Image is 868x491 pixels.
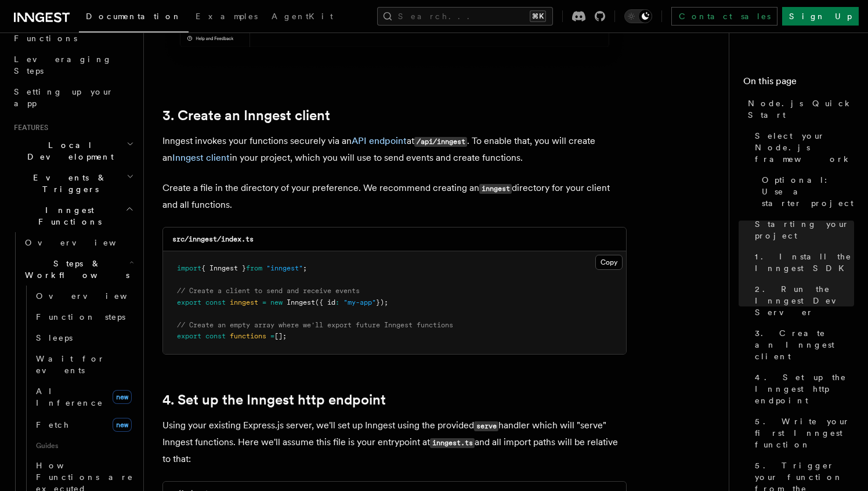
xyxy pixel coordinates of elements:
[755,327,854,362] span: 3. Create an Inngest client
[177,264,201,272] span: import
[274,332,287,340] span: [];
[205,332,226,340] span: const
[162,417,627,467] p: Using your existing Express.js server, we'll set up Inngest using the provided handler which will...
[9,167,136,200] button: Events & Triggers
[31,327,136,348] a: Sleeps
[782,7,859,26] a: Sign Up
[31,381,136,413] a: AI Inferencenew
[750,125,854,169] a: Select your Node.js framework
[20,232,136,253] a: Overview
[303,264,307,272] span: ;
[9,123,48,132] span: Features
[595,255,623,270] button: Copy
[270,298,283,306] span: new
[750,367,854,411] a: 4. Set up the Inngest http endpoint
[376,298,388,306] span: });
[414,137,467,147] code: /api/inngest
[25,238,144,247] span: Overview
[671,7,777,26] a: Contact sales
[743,93,854,125] a: Node.js Quick Start
[750,411,854,455] a: 5. Write your first Inngest function
[36,387,103,407] span: AI Inference
[9,135,136,167] button: Local Development
[265,3,340,31] a: AgentKit
[162,180,627,213] p: Create a file in the directory of your preference. We recommend creating an directory for your cl...
[315,298,335,306] span: ({ id
[377,7,553,26] button: Search...⌘K
[86,12,182,21] span: Documentation
[262,298,266,306] span: =
[9,172,126,195] span: Events & Triggers
[205,298,226,306] span: const
[755,416,854,450] span: 5. Write your first Inngest function
[335,298,339,306] span: :
[162,392,386,408] a: 4. Set up the Inngest http endpoint
[743,74,854,93] h4: On this page
[755,371,854,406] span: 4. Set up the Inngest http endpoint
[162,133,627,166] p: Inngest invokes your functions securely via an at . To enable that, you will create an in your pr...
[750,214,854,246] a: Starting your project
[172,235,254,243] code: src/inngest/index.ts
[474,421,498,431] code: serve
[113,418,132,432] span: new
[189,3,265,31] a: Examples
[20,258,129,281] span: Steps & Workflows
[755,283,854,318] span: 2. Run the Inngest Dev Server
[36,291,155,301] span: Overview
[750,323,854,367] a: 3. Create an Inngest client
[750,246,854,279] a: 1. Install the Inngest SDK
[479,184,512,194] code: inngest
[14,87,114,108] span: Setting up your app
[113,390,132,404] span: new
[266,264,303,272] span: "inngest"
[79,3,189,33] a: Documentation
[246,264,262,272] span: from
[31,348,136,381] a: Wait for events
[196,12,258,21] span: Examples
[352,135,407,146] a: API endpoint
[9,16,136,49] a: Your first Functions
[430,438,475,448] code: inngest.ts
[31,286,136,306] a: Overview
[755,130,854,165] span: Select your Node.js framework
[31,436,136,455] span: Guides
[36,333,73,342] span: Sleeps
[755,218,854,241] span: Starting your project
[201,264,246,272] span: { Inngest }
[750,279,854,323] a: 2. Run the Inngest Dev Server
[757,169,854,214] a: Optional: Use a starter project
[36,354,105,375] span: Wait for events
[31,306,136,327] a: Function steps
[748,98,854,121] span: Node.js Quick Start
[36,420,70,429] span: Fetch
[624,9,652,23] button: Toggle dark mode
[272,12,333,21] span: AgentKit
[230,332,266,340] span: functions
[20,253,136,286] button: Steps & Workflows
[270,332,274,340] span: =
[9,81,136,114] a: Setting up your app
[172,152,230,163] a: Inngest client
[177,321,453,329] span: // Create an empty array where we'll export future Inngest functions
[177,332,201,340] span: export
[177,287,360,295] span: // Create a client to send and receive events
[9,200,136,232] button: Inngest Functions
[530,10,546,22] kbd: ⌘K
[762,174,854,209] span: Optional: Use a starter project
[9,139,126,163] span: Local Development
[31,413,136,436] a: Fetchnew
[287,298,315,306] span: Inngest
[230,298,258,306] span: inngest
[9,204,125,228] span: Inngest Functions
[162,107,330,124] a: 3. Create an Inngest client
[755,251,854,274] span: 1. Install the Inngest SDK
[177,298,201,306] span: export
[14,55,112,75] span: Leveraging Steps
[36,312,125,322] span: Function steps
[343,298,376,306] span: "my-app"
[9,49,136,81] a: Leveraging Steps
